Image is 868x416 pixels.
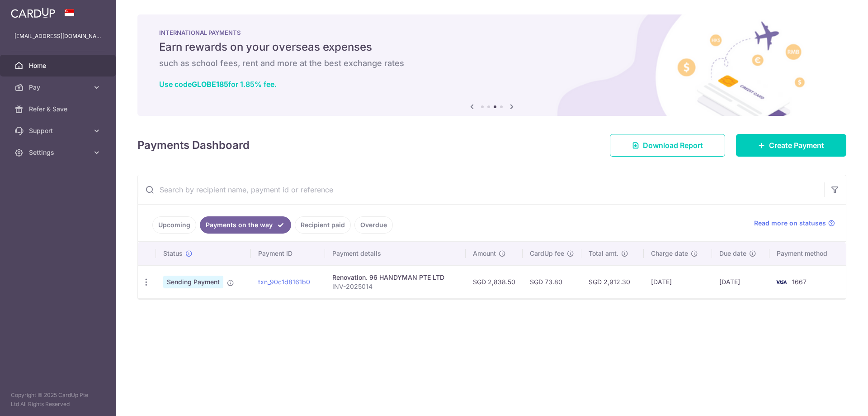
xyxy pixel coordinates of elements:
[295,216,351,234] a: Recipient paid
[354,216,393,234] a: Overdue
[644,265,712,298] td: [DATE]
[159,40,825,54] h5: Earn rewards on your overseas expenses
[792,278,807,286] span: 1667
[332,282,458,291] p: INV-2025014
[29,126,89,135] span: Support
[163,276,223,288] span: Sending Payment
[325,242,466,265] th: Payment details
[810,389,859,411] iframe: Opens a widget where you can find more information
[523,265,581,298] td: SGD 73.80
[754,219,826,228] span: Read more on statuses
[29,148,89,157] span: Settings
[332,273,458,282] div: Renovation. 96 HANDYMAN PTE LTD
[152,216,196,234] a: Upcoming
[719,249,746,258] span: Due date
[473,249,496,258] span: Amount
[138,175,824,204] input: Search by recipient name, payment id or reference
[159,58,825,69] h6: such as school fees, rent and more at the best exchange rates
[769,140,824,151] span: Create Payment
[159,80,277,89] a: Use codeGLOBE185for 1.85% fee.
[137,137,250,153] h4: Payments Dashboard
[651,249,688,258] span: Charge date
[163,249,183,258] span: Status
[159,29,825,36] p: INTERNATIONAL PAYMENTS
[192,80,228,89] b: GLOBE185
[251,242,325,265] th: Payment ID
[643,140,703,151] span: Download Report
[589,249,618,258] span: Total amt.
[712,265,769,298] td: [DATE]
[610,134,725,157] a: Download Report
[29,83,89,92] span: Pay
[754,219,835,228] a: Read more on statuses
[200,216,291,234] a: Payments on the way
[769,242,846,265] th: Payment method
[29,61,89,70] span: Home
[772,277,790,287] img: Bank Card
[258,278,310,286] a: txn_90c1d8161b0
[736,134,846,157] a: Create Payment
[530,249,564,258] span: CardUp fee
[11,7,55,18] img: CardUp
[14,32,101,41] p: [EMAIL_ADDRESS][DOMAIN_NAME]
[581,265,644,298] td: SGD 2,912.30
[29,105,89,114] span: Refer & Save
[466,265,523,298] td: SGD 2,838.50
[137,14,846,116] img: International Payment Banner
